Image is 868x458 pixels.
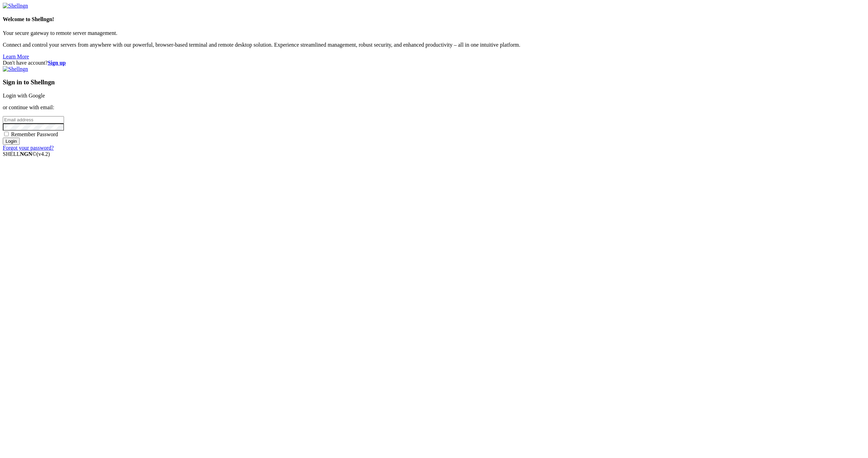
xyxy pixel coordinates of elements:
[3,42,865,48] p: Connect and control your servers from anywhere with our powerful, browser-based terminal and remo...
[20,151,33,157] b: NGN
[3,16,865,22] h4: Welcome to Shellngn!
[3,54,29,59] a: Learn More
[3,138,20,145] input: Login
[3,104,865,111] p: or continue with email:
[3,30,865,36] p: Your secure gateway to remote server management.
[3,93,45,99] a: Login with Google
[3,3,28,9] img: Shellngn
[48,60,66,66] a: Sign up
[3,60,865,66] div: Don't have account?
[3,66,28,72] img: Shellngn
[11,131,58,137] span: Remember Password
[37,151,50,157] span: 4.2.0
[4,132,9,136] input: Remember Password
[3,151,50,157] span: SHELL ©
[3,78,865,86] h3: Sign in to Shellngn
[3,116,64,123] input: Email address
[3,145,54,151] a: Forgot your password?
